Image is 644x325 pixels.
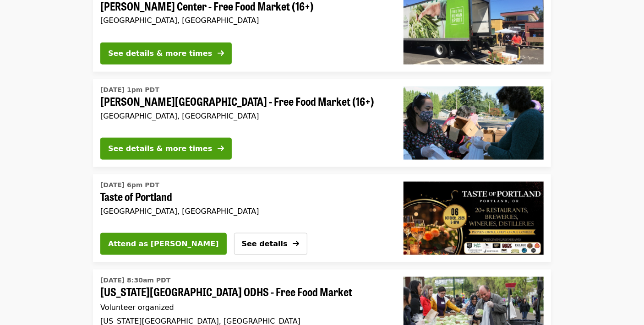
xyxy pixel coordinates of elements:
[100,178,382,217] a: See details for "Taste of Portland"
[100,95,389,108] span: [PERSON_NAME][GEOGRAPHIC_DATA] - Free Food Market (16+)
[108,238,219,249] span: Attend as [PERSON_NAME]
[100,112,389,120] div: [GEOGRAPHIC_DATA], [GEOGRAPHIC_DATA]
[93,79,551,167] a: See details for "Sitton Elementary - Free Food Market (16+)"
[242,239,288,248] span: See details
[100,190,382,203] span: Taste of Portland
[396,174,551,262] a: Taste of Portland
[100,207,382,216] div: [GEOGRAPHIC_DATA], [GEOGRAPHIC_DATA]
[293,239,300,248] i: arrow-right icon
[100,138,232,160] button: See details & more times
[100,285,382,298] span: [US_STATE][GEOGRAPHIC_DATA] ODHS - Free Food Market
[100,303,174,312] span: Volunteer organized
[218,49,224,58] i: arrow-right icon
[100,180,159,190] time: [DATE] 6pm PDT
[108,143,212,154] div: See details & more times
[234,233,307,255] button: See details
[100,276,170,285] time: [DATE] 8:30am PDT
[100,85,159,95] time: [DATE] 1pm PDT
[404,87,544,160] img: Sitton Elementary - Free Food Market (16+) organized by Oregon Food Bank
[100,43,232,65] button: See details & more times
[108,48,212,59] div: See details & more times
[100,233,227,255] button: Attend as [PERSON_NAME]
[100,16,389,25] div: [GEOGRAPHIC_DATA], [GEOGRAPHIC_DATA]
[218,144,224,153] i: arrow-right icon
[404,182,544,255] img: Taste of Portland organized by Oregon Food Bank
